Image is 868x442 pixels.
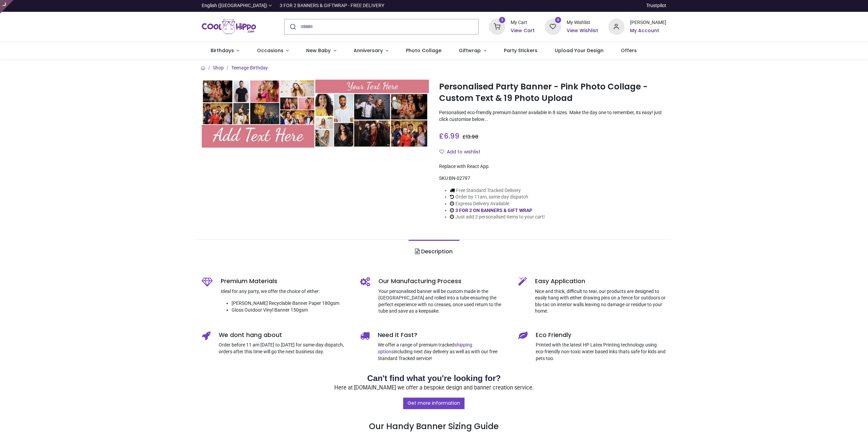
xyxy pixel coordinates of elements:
div: 3 FOR 2 BANNERS & GIFTWRAP - FREE DELIVERY [280,2,384,9]
p: Personalised eco-friendly premium banner available in 8 sizes. Make the day one to remember, its ... [439,109,666,123]
sup: 0 [555,17,561,23]
a: My Account [630,27,666,34]
span: Photo Collage [406,47,441,54]
i: Add to wishlist [439,149,444,154]
div: My Cart [511,19,535,26]
a: Description [409,240,459,264]
p: We offer a range of premium tracked including next day delivery as well as with our free Standard... [378,342,508,362]
li: Free Standard Tracked Delivery [450,187,545,194]
a: Shop [213,65,224,70]
p: Your personalised banner will be custom made in the [GEOGRAPHIC_DATA] and rolled into a tube ensu... [378,288,508,315]
li: [PERSON_NAME] Recyclable Banner Paper 180gsm [232,300,350,307]
span: Party Stickers [504,47,537,54]
p: Printed with the latest HP Latex Printing technology using eco-friendly non-toxic water based ink... [536,342,666,362]
span: BN-02797 [449,175,470,181]
a: Trustpilot [646,2,666,9]
p: Nice and thick, difficult to tear, our products are designed to easily hang with either drawing p... [535,288,666,315]
img: Personalised Party Banner - Pink Photo Collage - Custom Text & 19 Photo Upload [202,80,429,148]
span: Occasions [257,47,283,54]
span: 6.99 [444,131,459,141]
h1: Personalised Party Banner - Pink Photo Collage - Custom Text & 19 Photo Upload [439,81,666,104]
a: View Cart [511,27,535,34]
a: Get more information [403,398,465,409]
sup: 3 [499,17,506,23]
span: Anniversary [354,47,383,54]
a: View Wishlist [567,27,598,34]
h5: Eco Friendly [536,331,666,339]
a: 3 FOR 2 ON BANNERS & GIFT WRAP [455,208,532,213]
p: Order before 11 am [DATE] to [DATE] for same-day dispatch, orders after this time will go the nex... [219,342,350,355]
p: Here at [DOMAIN_NAME] we offer a bespoke design and banner creation service. [202,384,666,392]
li: Express Delivery Available [450,201,545,207]
div: SKU: [439,175,666,182]
h5: Our Manufacturing Process [378,277,508,286]
h5: Need it Fast? [378,331,508,339]
span: New Baby [306,47,331,54]
a: Birthdays [202,42,248,60]
img: Cool Hippo [202,17,256,36]
h5: Easy Application [535,277,666,286]
span: Upload Your Design [555,47,604,54]
a: New Baby [298,42,345,60]
p: Ideal for any party, we offer the choice of either: [221,288,350,295]
a: 3 [489,23,505,29]
div: [PERSON_NAME] [630,19,666,26]
h2: Can't find what you're looking for? [202,373,666,384]
li: Gloss Outdoor Vinyl Banner 150gsm [232,307,350,314]
span: Birthdays [211,47,234,54]
h5: Premium Materials [221,277,350,286]
li: Just add 3 personalised items to your cart! [450,214,545,220]
a: Occasions [248,42,298,60]
li: Order by 11am, same day dispatch [450,194,545,201]
span: 13.98 [466,133,478,140]
span: Giftwrap [459,47,481,54]
div: Replace with React App. [439,163,666,170]
h5: We dont hang about [219,331,350,339]
button: Submit [284,19,300,34]
a: Logo of Cool Hippo [202,17,256,36]
a: English ([GEOGRAPHIC_DATA]) [202,2,272,9]
a: Teenage Birthday [231,65,268,70]
span: Offers [621,47,637,54]
div: My Wishlist [567,19,598,26]
a: Giftwrap [450,42,495,60]
span: £ [439,131,459,141]
span: £ [462,133,478,140]
a: 0 [545,23,561,29]
h3: Our Handy Banner Sizing Guide [202,397,666,433]
button: Add to wishlistAdd to wishlist [439,146,486,158]
a: Anniversary [345,42,397,60]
